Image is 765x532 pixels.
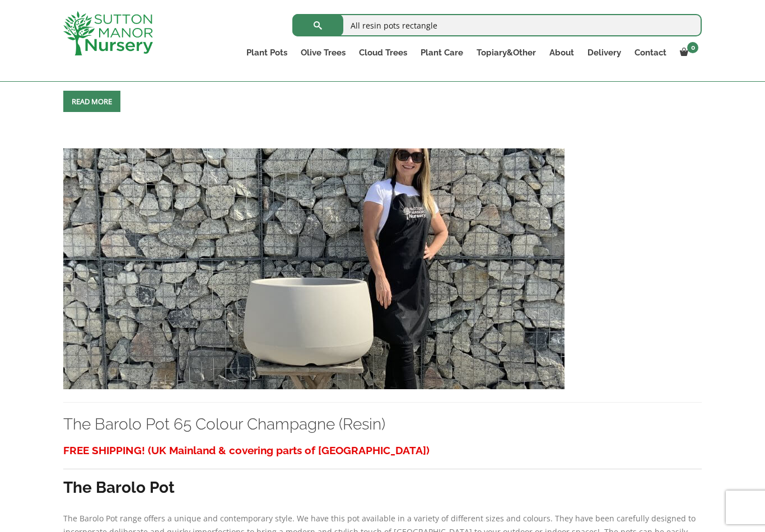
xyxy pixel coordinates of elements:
a: Topiary&Other [470,45,543,60]
a: The Barolo Pot 65 Colour Champagne (Resin) [63,263,565,273]
a: Delivery [581,45,628,60]
a: Plant Pots [240,45,294,60]
strong: The Barolo Pot [63,478,175,497]
input: Search... [292,14,702,36]
a: 0 [673,45,702,60]
a: About [543,45,581,60]
a: Contact [628,45,673,60]
img: The Barolo Pot 65 Colour Champagne (Resin) - IMG 4180 [63,148,565,389]
a: Read more [63,91,120,112]
a: The Barolo Pot 65 Colour Champagne (Resin) [63,415,385,433]
span: 0 [687,42,698,53]
a: Cloud Trees [352,45,414,60]
img: logo [63,11,153,55]
h3: FREE SHIPPING! (UK Mainland & covering parts of [GEOGRAPHIC_DATA]) [63,440,702,461]
a: Plant Care [414,45,470,60]
a: Olive Trees [294,45,352,60]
